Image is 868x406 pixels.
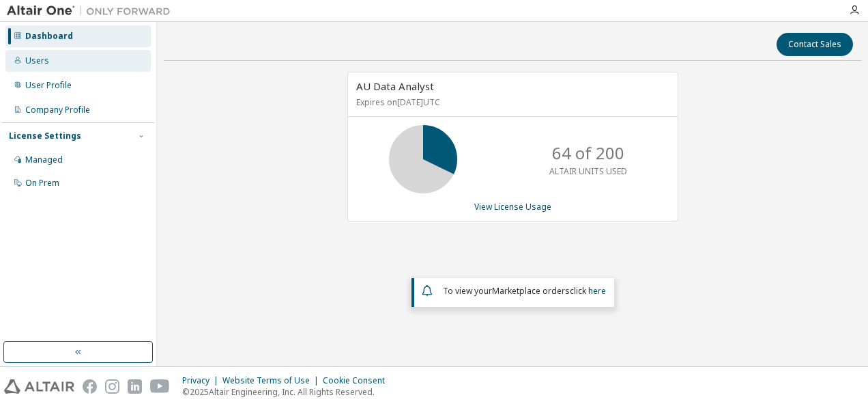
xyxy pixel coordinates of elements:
[552,141,624,165] p: 64 of 200
[9,131,81,141] div: License Settings
[83,379,97,394] img: facebook.svg
[474,201,551,213] a: View License Usage
[25,154,63,165] div: Managed
[4,379,74,394] img: altair_logo.svg
[323,375,393,386] div: Cookie Consent
[25,31,73,42] div: Dashboard
[356,96,666,108] p: Expires on [DATE] UTC
[25,178,59,189] div: On Prem
[443,285,606,297] span: To view your click
[777,33,853,56] button: Contact Sales
[222,375,323,386] div: Website Terms of Use
[7,4,177,18] img: Altair One
[182,386,393,398] p: © 2025 Altair Engineering, Inc. All Rights Reserved.
[549,165,627,177] p: ALTAIR UNITS USED
[25,80,72,91] div: User Profile
[588,285,606,297] a: here
[182,375,222,386] div: Privacy
[150,379,170,394] img: youtube.svg
[356,79,434,93] span: AU Data Analyst
[128,379,142,394] img: linkedin.svg
[25,55,49,66] div: Users
[105,379,119,394] img: instagram.svg
[492,285,570,297] em: Marketplace orders
[25,105,90,116] div: Company Profile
